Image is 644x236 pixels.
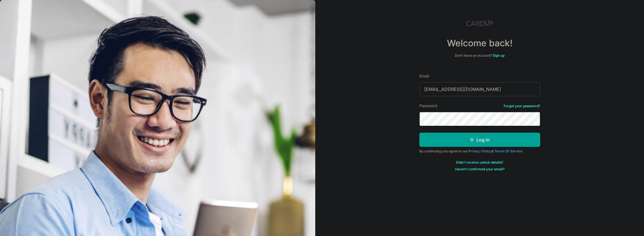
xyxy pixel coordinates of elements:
[494,149,522,153] a: Terms Of Service
[469,149,492,153] a: Privacy Policy
[419,149,540,153] div: By continuing you agree to our &
[419,82,540,96] input: Enter your Email
[493,53,504,58] a: Sign up
[419,53,540,58] div: Don’t have an account?
[419,38,540,49] h4: Welcome back!
[419,133,540,147] button: Log in
[504,104,540,108] a: Forgot your password?
[456,160,503,165] a: Didn't receive unlock details?
[419,103,437,109] label: Password
[466,20,494,26] img: CardUp Logo
[455,167,504,171] a: Haven't confirmed your email?
[419,73,429,79] label: Email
